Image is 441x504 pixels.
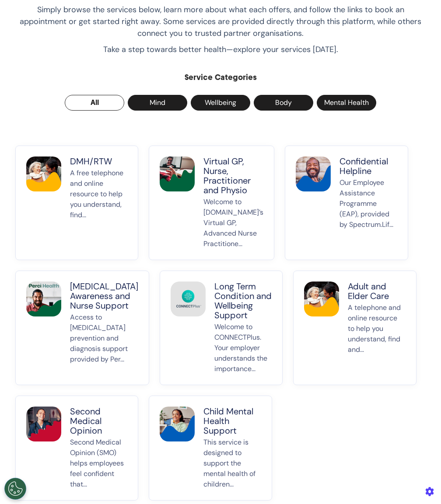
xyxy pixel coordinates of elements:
[285,146,408,260] button: Confidential HelplineConfidential HelplineOur Employee Assistance Programme (EAP), provided by Sp...
[70,312,138,374] p: Access to [MEDICAL_DATA] prevention and diagnosis support provided by Per...
[15,73,426,83] h2: Service Categories
[70,407,127,435] p: Second Medical Opinion
[203,437,261,490] p: This service is designed to support the mental health of children...
[26,407,61,441] img: Second Medical Opinion
[191,95,250,111] button: Wellbeing
[15,44,426,56] p: Take a step towards better health—explore your services [DATE].
[149,146,274,260] button: Virtual GP, Nurse, Practitioner and PhysioVirtual GP, Nurse, Practitioner and PhysioWelcome to [D...
[70,168,127,249] p: A free telephone and online resource to help you understand, find...
[160,271,283,385] button: Long Term Condition and Wellbeing SupportLong Term Condition and Wellbeing SupportWelcome to CONN...
[70,437,127,490] p: Second Medical Opinion (SMO) helps employees feel confident that...
[348,282,405,301] p: Adult and Elder Care
[293,271,416,385] button: Adult and Elder CareAdult and Elder CareA telephone and online resource to help you understand, f...
[15,146,138,260] button: DMH/RTWDMH/RTWA free telephone and online resource to help you understand, find...
[149,396,272,501] button: Child Mental Health SupportChild Mental Health SupportThis service is designed to support the men...
[70,156,127,166] p: DMH/RTW
[304,282,339,316] img: Adult and Elder Care
[203,197,263,249] p: Welcome to [DOMAIN_NAME]’s Virtual GP, Advanced Nurse Practitione...
[203,407,261,435] p: Child Mental Health Support
[339,156,397,176] p: Confidential Helpline
[70,282,138,310] p: [MEDICAL_DATA] Awareness and Nurse Support
[15,4,426,39] p: Simply browse the services below, learn more about what each offers, and follow the links to book...
[296,156,331,191] img: Confidential Helpline
[128,95,187,111] button: Mind
[4,478,26,500] button: Open Preferences
[171,282,206,316] img: Long Term Condition and Wellbeing Support
[348,302,405,374] p: A telephone and online resource to help you understand, find and...
[26,156,61,191] img: DMH/RTW
[65,95,124,111] button: All
[26,282,61,316] img: Cancer Awareness and Nurse Support
[15,271,149,385] button: Cancer Awareness and Nurse Support[MEDICAL_DATA] Awareness and Nurse SupportAccess to [MEDICAL_DA...
[214,282,272,320] p: Long Term Condition and Wellbeing Support
[317,95,376,111] button: Mental Health
[15,396,138,501] button: Second Medical OpinionSecond Medical OpinionSecond Medical Opinion (SMO) helps employees feel con...
[339,177,397,249] p: Our Employee Assistance Programme (EAP), provided by Spectrum.Lif...
[160,156,195,191] img: Virtual GP, Nurse, Practitioner and Physio
[214,322,272,374] p: Welcome to CONNECTPlus. Your employer understands the importance...
[203,156,263,195] p: Virtual GP, Nurse, Practitioner and Physio
[160,407,195,441] img: Child Mental Health Support
[254,95,313,111] button: Body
